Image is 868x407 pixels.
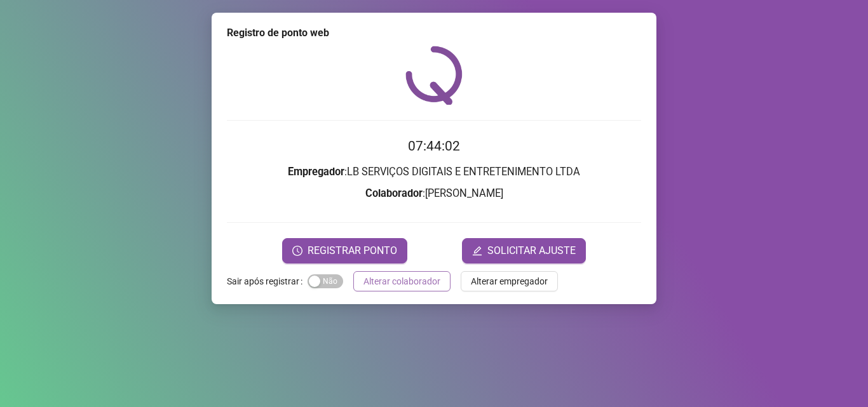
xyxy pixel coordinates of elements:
label: Sair após registrar [227,271,308,291]
button: Alterar colaborador [353,271,451,291]
div: Registro de ponto web [227,25,641,41]
span: REGISTRAR PONTO [308,243,397,258]
h3: : LB SERVIÇOS DIGITAIS E ENTRETENIMENTO LTDA [227,164,641,180]
span: SOLICITAR AJUSTE [487,243,576,258]
h3: : [PERSON_NAME] [227,185,641,202]
strong: Colaborador [365,187,423,199]
button: Alterar empregador [461,271,558,291]
button: REGISTRAR PONTO [282,238,407,264]
span: Alterar colaborador [363,274,440,288]
span: clock-circle [292,246,302,256]
img: QRPoint [405,46,463,105]
time: 07:44:02 [408,138,460,154]
span: edit [472,246,482,256]
span: Alterar empregador [471,274,548,288]
strong: Empregador [288,166,344,178]
button: editSOLICITAR AJUSTE [462,238,586,264]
